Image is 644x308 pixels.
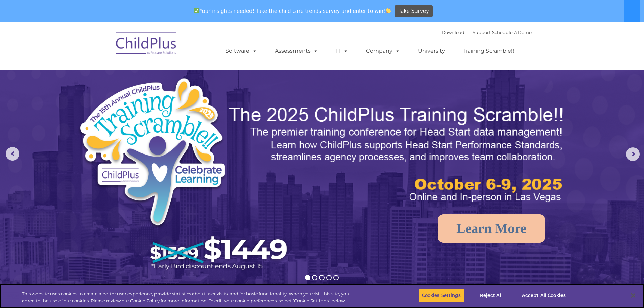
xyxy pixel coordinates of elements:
a: IT [329,44,355,58]
span: Last name [94,45,115,50]
span: Phone number [94,72,123,77]
div: This website uses cookies to create a better user experience, provide statistics about user visit... [22,291,354,304]
button: Accept All Cookies [518,288,569,303]
a: University [411,44,452,58]
font: | [442,30,532,35]
a: Assessments [268,44,325,58]
a: Company [359,44,407,58]
span: Your insights needed! Take the child care trends survey and enter to win! [191,4,394,18]
button: Reject All [470,288,512,303]
a: Support [473,30,491,35]
a: Download [442,30,464,35]
img: ✅ [194,8,199,13]
a: Take Survey [395,5,433,17]
a: Software [219,44,264,58]
a: Training Scramble!! [456,44,521,58]
a: Learn More [438,214,545,243]
button: Close [626,288,641,303]
img: 👏 [386,8,391,13]
a: Schedule A Demo [492,30,532,35]
span: Take Survey [399,5,429,17]
button: Cookies Settings [418,288,464,303]
img: ChildPlus by Procare Solutions [113,28,180,62]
